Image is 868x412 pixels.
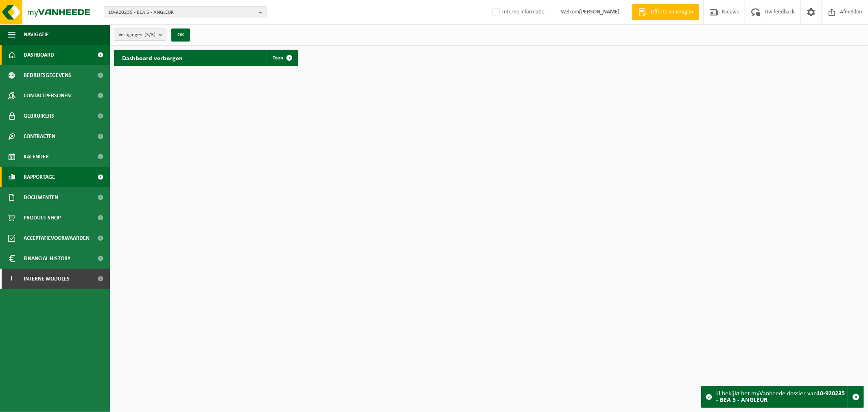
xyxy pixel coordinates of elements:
[108,7,256,19] span: 10-920235 - BEA 5 - ANGLEUR
[8,269,15,289] span: I
[24,126,55,147] span: Contracten
[24,167,55,187] span: Rapportage
[24,106,54,126] span: Gebruikers
[24,187,58,208] span: Documenten
[491,6,544,18] label: Interne informatie
[24,24,49,45] span: Navigatie
[716,386,848,408] div: U bekijkt het myVanheede dossier van
[144,32,155,37] count: (3/3)
[114,28,166,41] button: Vestigingen(3/3)
[104,6,267,18] button: 10-920235 - BEA 5 - ANGLEUR
[24,269,70,289] span: Interne modules
[24,45,54,65] span: Dashboard
[24,208,61,228] span: Product Shop
[632,4,699,20] a: Offerte aanvragen
[171,28,190,42] button: OK
[24,85,71,106] span: Contactpersonen
[24,147,49,167] span: Kalender
[24,65,71,85] span: Bedrijfsgegevens
[24,228,90,248] span: Acceptatievoorwaarden
[716,390,845,403] strong: 10-920235 - BEA 5 - ANGLEUR
[118,29,155,41] span: Vestigingen
[579,9,620,15] strong: [PERSON_NAME]
[114,50,191,66] h2: Dashboard verborgen
[24,248,70,269] span: Financial History
[266,50,297,66] a: Toon
[649,8,695,16] span: Offerte aanvragen
[273,55,283,61] span: Toon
